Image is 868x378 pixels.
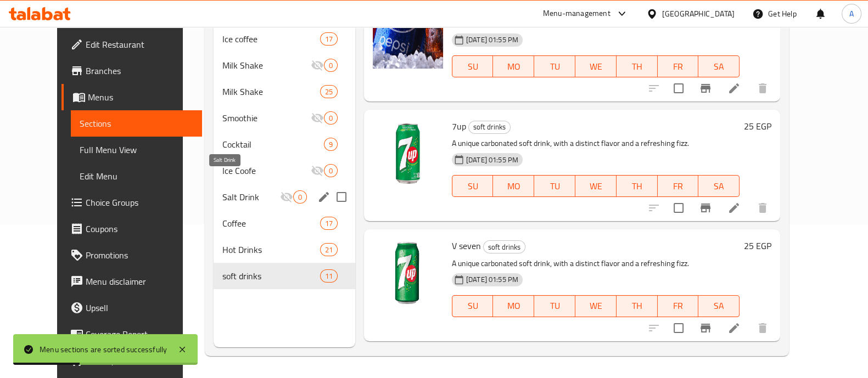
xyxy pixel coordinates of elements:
[321,271,337,281] span: 11
[214,131,355,157] div: Cocktail9
[86,64,193,77] span: Branches
[692,75,719,101] button: Branch-specific-item
[452,257,740,270] p: A unique carbonated soft drink, with a distinct flavor and a refreshing fizz.
[698,295,740,317] button: SA
[321,34,337,44] span: 17
[749,195,776,221] button: delete
[749,75,776,101] button: delete
[483,240,525,253] div: soft drinks
[86,301,193,314] span: Upsell
[462,274,523,285] span: [DATE] 01:55 PM
[222,217,320,230] span: Coffee
[727,321,741,335] a: Edit menu item
[222,32,320,46] span: Ice coffee
[617,55,658,77] button: TH
[80,117,193,130] span: Sections
[321,218,337,229] span: 17
[280,190,293,204] svg: Inactive section
[71,163,202,189] a: Edit Menu
[320,85,338,98] div: items
[534,295,575,317] button: TU
[575,175,617,197] button: WE
[214,78,355,105] div: Milk Shake25
[703,298,735,314] span: SA
[222,111,311,125] div: Smoothie
[61,84,202,110] a: Menus
[61,321,202,347] a: Coverage Report
[294,192,306,202] span: 0
[222,164,311,177] span: Ice Coofe
[539,178,571,194] span: TU
[71,137,202,163] a: Full Menu View
[621,178,653,194] span: TH
[539,59,571,75] span: TU
[214,21,355,294] nav: Menu sections
[86,38,193,51] span: Edit Restaurant
[86,275,193,288] span: Menu disclaimer
[320,243,338,256] div: items
[617,295,658,317] button: TH
[703,178,735,194] span: SA
[316,189,332,205] button: edit
[667,77,690,100] span: Select to update
[658,55,699,77] button: FR
[849,8,854,20] span: A
[222,138,324,151] span: Cocktail
[214,263,355,289] div: soft drinks11
[321,245,337,255] span: 21
[452,137,740,150] p: A unique carbonated soft drink, with a distinct flavor and a refreshing fizz.
[320,269,338,283] div: items
[667,317,690,340] span: Select to update
[222,190,280,204] span: Salt Drink
[61,295,202,321] a: Upsell
[373,238,443,308] img: V seven
[662,178,695,194] span: FR
[214,105,355,131] div: Smoothie0
[580,59,612,75] span: WE
[324,60,337,71] span: 0
[621,59,653,75] span: TH
[61,189,202,216] a: Choice Groups
[452,118,466,134] span: 7up
[222,269,320,283] div: soft drinks
[698,175,740,197] button: SA
[662,298,695,314] span: FR
[214,236,355,263] div: Hot Drinks21
[462,35,523,45] span: [DATE] 01:55 PM
[86,196,193,209] span: Choice Groups
[86,354,193,367] span: Grocery Checklist
[61,268,202,295] a: Menu disclaimer
[324,59,338,72] div: items
[457,178,489,194] span: SU
[744,119,771,134] h6: 25 EGP
[86,328,193,341] span: Coverage Report
[373,119,443,189] img: 7up
[214,52,355,78] div: Milk Shake0
[452,238,481,254] span: V seven
[311,59,324,72] svg: Inactive section
[452,295,494,317] button: SU
[222,59,311,72] span: Milk Shake
[214,26,355,52] div: Ice coffee17
[469,121,510,133] span: soft drinks
[324,139,337,150] span: 9
[658,175,699,197] button: FR
[80,170,193,183] span: Edit Menu
[452,55,494,77] button: SU
[71,110,202,137] a: Sections
[575,295,617,317] button: WE
[621,298,653,314] span: TH
[61,242,202,268] a: Promotions
[86,222,193,235] span: Coupons
[222,243,320,256] span: Hot Drinks
[321,87,337,97] span: 25
[452,175,494,197] button: SU
[324,164,338,177] div: items
[493,175,534,197] button: MO
[40,343,167,356] div: Menu sections are sorted successfully
[88,91,193,104] span: Menus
